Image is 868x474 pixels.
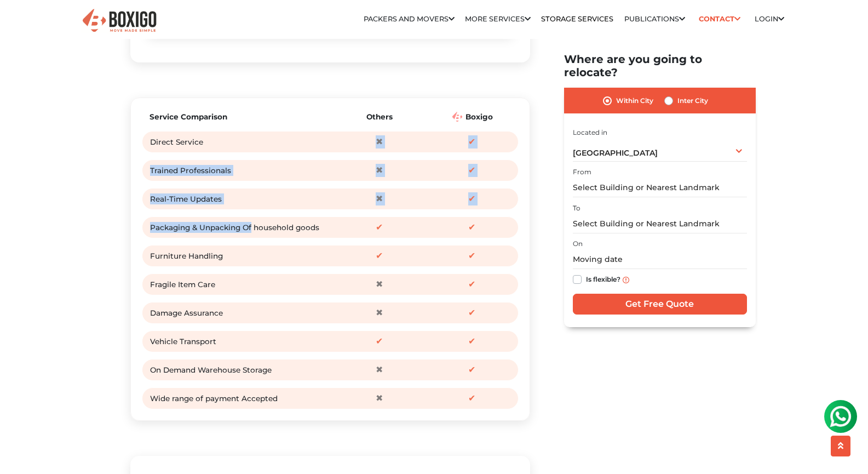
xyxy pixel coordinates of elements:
div: Service Comparison [150,111,330,122]
span: ✔ [464,362,480,378]
span: [GEOGRAPHIC_DATA] [573,149,658,158]
a: Login [755,15,784,23]
label: From [573,168,591,178]
a: Publications [624,15,685,23]
label: On [573,239,583,249]
span: ✔ [464,276,480,293]
a: Contact [695,10,744,27]
span: ✔ [371,219,387,236]
a: More services [465,15,531,23]
img: Boxigo [81,8,158,35]
input: Select Building or Nearest Landmark [573,214,747,233]
div: Vehicle Transport [150,333,330,350]
label: To [573,203,580,213]
a: Packers and Movers [364,15,455,23]
button: scroll up [831,436,850,456]
span: ✖ [371,162,387,179]
span: ✔ [464,305,480,321]
img: whatsapp-icon.svg [11,11,33,33]
label: Inter City [677,94,708,107]
label: Within City [616,94,653,107]
span: ✔ [464,390,480,407]
div: Trained Professionals [150,162,330,179]
div: Furniture Handling [150,248,330,264]
div: Real-Time Updates [150,191,330,207]
span: ✔ [371,248,387,264]
div: Others [336,111,423,122]
span: ✖ [371,191,387,207]
div: Direct Service [150,134,330,150]
span: ✔ [464,333,480,350]
span: ✔ [464,162,480,179]
span: ✔ [464,191,480,207]
div: Wide range of payment Accepted [150,390,330,407]
label: Is flexible? [586,273,620,285]
span: ✖ [371,362,387,378]
label: Located in [573,128,607,138]
span: ✖ [371,276,387,293]
span: ✖ [371,305,387,321]
div: Boxigo [429,111,516,122]
div: Damage Assurance [150,305,330,321]
span: ✖ [371,390,387,407]
span: ✖ [371,134,387,150]
div: Fragile Item Care [150,276,330,293]
input: Moving date [573,250,747,270]
span: ✔ [464,134,480,150]
a: Storage Services [541,15,613,23]
span: ✔ [464,248,480,264]
div: Packaging & Unpacking Of household goods [150,219,330,236]
span: ✔ [464,219,480,236]
input: Select Building or Nearest Landmark [573,179,747,198]
input: Get Free Quote [573,294,747,315]
span: ✔ [371,333,387,350]
img: info [623,277,629,283]
h2: Where are you going to relocate? [564,53,756,79]
div: On Demand Warehouse Storage [150,362,330,378]
img: Boxigo Logo [452,112,462,122]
